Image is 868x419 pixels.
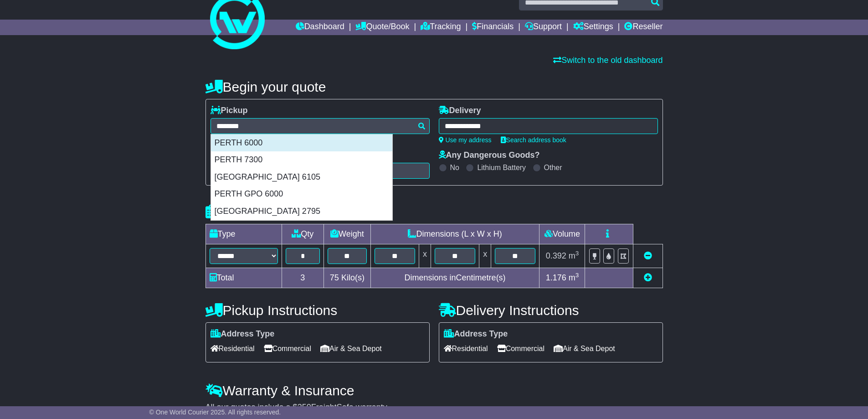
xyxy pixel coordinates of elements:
[205,79,663,94] h4: Begin your quote
[546,273,566,282] span: 1.176
[573,20,613,35] a: Settings
[479,244,491,268] td: x
[575,272,579,279] sup: 3
[439,303,663,318] h4: Delivery Instructions
[205,383,663,398] h4: Warranty & Insurance
[546,251,566,260] span: 0.392
[644,251,652,260] a: Remove this item
[211,329,275,339] label: Address Type
[296,20,344,35] a: Dashboard
[355,20,409,35] a: Quote/Book
[211,134,392,152] div: PERTH 6000
[439,150,540,160] label: Any Dangerous Goods?
[477,163,526,172] label: Lithium Battery
[497,341,544,356] span: Commercial
[298,403,311,412] span: 250
[421,20,461,35] a: Tracking
[569,251,579,260] span: m
[419,244,431,268] td: x
[554,341,615,356] span: Air & Sea Depot
[205,403,663,413] div: All our quotes include a $ FreightSafe warranty.
[444,329,508,339] label: Address Type
[264,341,311,356] span: Commercial
[211,151,392,169] div: PERTH 7300
[525,20,562,35] a: Support
[282,224,324,244] td: Qty
[569,273,579,282] span: m
[575,250,579,257] sup: 3
[324,268,371,288] td: Kilo(s)
[149,409,281,416] span: © One World Courier 2025. All rights reserved.
[439,106,481,116] label: Delivery
[330,273,339,282] span: 75
[205,303,430,318] h4: Pickup Instructions
[205,204,320,219] h4: Package details |
[320,341,382,356] span: Air & Sea Depot
[444,341,488,356] span: Residential
[211,203,392,220] div: [GEOGRAPHIC_DATA] 2795
[211,106,248,116] label: Pickup
[553,56,663,65] a: Switch to the old dashboard
[211,341,255,356] span: Residential
[205,268,282,288] td: Total
[544,163,562,172] label: Other
[211,169,392,186] div: [GEOGRAPHIC_DATA] 6105
[501,136,566,144] a: Search address book
[539,224,585,244] td: Volume
[282,268,324,288] td: 3
[644,273,652,282] a: Add new item
[472,20,514,35] a: Financials
[324,224,371,244] td: Weight
[370,268,539,288] td: Dimensions in Centimetre(s)
[370,224,539,244] td: Dimensions (L x W x H)
[211,186,392,203] div: PERTH GPO 6000
[450,163,459,172] label: No
[439,136,492,144] a: Use my address
[624,20,663,35] a: Reseller
[205,224,282,244] td: Type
